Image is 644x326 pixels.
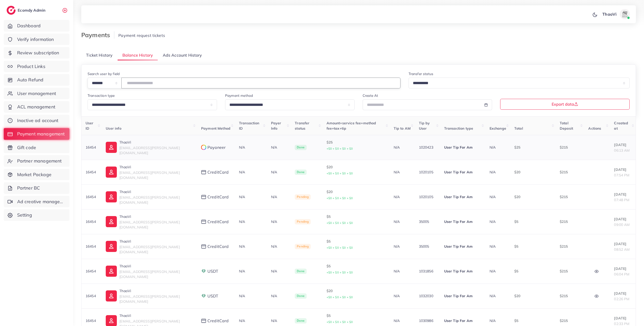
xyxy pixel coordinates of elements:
[17,171,51,178] span: Market Package
[4,74,69,86] a: Auto Refund
[201,220,206,224] img: payment
[271,121,281,130] span: Payer Info
[239,294,245,298] span: N/A
[106,266,117,277] img: ic-user-info.36bf1079.svg
[514,219,552,225] p: $5
[394,268,411,274] p: N/A
[4,47,69,59] a: Review subscription
[4,128,69,140] a: Payment management
[560,121,573,130] span: Total Deposit
[419,121,430,130] span: Tip by User
[4,196,69,207] a: Ad creative management
[444,293,481,299] p: User Tip For Am
[106,191,117,202] img: ic-user-info.36bf1079.svg
[86,144,98,150] p: 16454
[394,318,411,324] p: N/A
[614,290,632,296] p: [DATE]
[4,142,69,153] a: Gift code
[614,321,629,326] span: 02:33 PM
[17,50,59,56] span: Review subscription
[17,90,56,97] span: User management
[7,6,47,15] a: logoEcomdy Admin
[207,268,219,274] span: USDT
[163,52,202,58] span: Ads Account History
[614,191,632,197] p: [DATE]
[201,269,206,274] img: payment
[17,158,62,164] span: Partner management
[560,219,580,225] p: $215
[419,268,436,274] p: 1031856
[514,144,552,150] p: $25
[490,195,496,199] span: N/A
[207,169,229,175] span: creditCard
[4,88,69,99] a: User management
[419,243,436,249] p: 35005
[614,241,632,247] p: [DATE]
[86,52,113,58] span: Ticket History
[201,145,206,150] img: payment
[86,268,98,274] p: 16454
[119,294,180,304] span: [EMAIL_ADDRESS][PERSON_NAME][DOMAIN_NAME]
[207,293,219,299] span: USDT
[295,170,307,175] span: Done
[119,170,180,180] span: [EMAIL_ADDRESS][PERSON_NAME][DOMAIN_NAME]
[88,71,120,76] label: Search user by field
[394,194,411,200] p: N/A
[560,144,580,150] p: $215
[560,243,580,249] p: $215
[86,169,98,175] p: 16454
[327,263,386,275] p: $5
[207,219,229,225] span: creditCard
[106,290,117,301] img: ic-user-info.36bf1079.svg
[419,194,436,200] p: 1020105
[271,144,287,150] p: N/A
[225,93,253,98] label: Payment method
[17,36,54,43] span: Verify information
[106,167,117,178] img: ic-user-info.36bf1079.svg
[17,117,59,124] span: Inactive ad account
[552,102,578,106] span: Export data
[614,266,632,272] p: [DATE]
[560,318,580,324] p: $215
[106,216,117,227] img: ic-user-info.36bf1079.svg
[327,147,353,150] small: +$0 + $0 + $0 + $0
[271,194,287,200] p: N/A
[295,194,311,200] span: Pending
[394,293,411,299] p: N/A
[394,126,411,131] span: Tip to AM
[86,121,94,130] span: User ID
[86,318,98,324] p: 16454
[86,219,98,225] p: 16454
[295,318,307,324] span: Done
[394,169,411,175] p: N/A
[490,294,496,298] span: N/A
[86,293,98,299] p: 16454
[394,144,411,150] p: N/A
[614,216,632,222] p: [DATE]
[327,246,353,249] small: +$0 + $0 + $0 + $0
[614,222,630,227] span: 09:00 AM
[119,214,193,220] p: ThaoVi
[588,126,601,131] span: Actions
[4,169,69,180] a: Market Package
[419,144,436,150] p: 1020423
[119,269,180,279] span: [EMAIL_ADDRESS][PERSON_NAME][DOMAIN_NAME]
[614,142,632,148] p: [DATE]
[17,144,36,151] span: Gift code
[295,145,307,150] span: Done
[560,169,580,175] p: $215
[207,194,229,200] span: creditCard
[327,221,353,225] small: +$0 + $0 + $0 + $0
[271,318,287,324] p: N/A
[201,244,206,249] img: payment
[17,212,32,218] span: Setting
[88,93,115,98] label: Transaction type
[614,167,632,173] p: [DATE]
[86,194,98,200] p: 16454
[444,318,481,324] p: User Tip For Am
[106,126,121,131] span: User info
[363,93,378,98] label: Create At
[239,195,245,199] span: N/A
[444,243,481,249] p: User Tip For Am
[119,313,193,319] p: ThaoVi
